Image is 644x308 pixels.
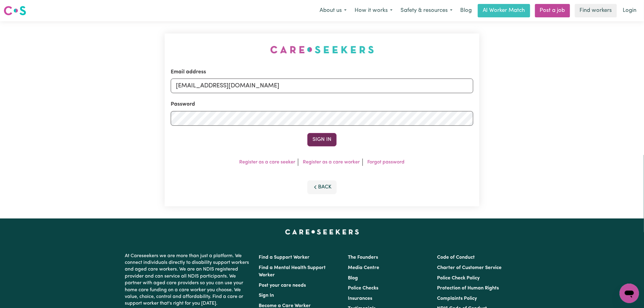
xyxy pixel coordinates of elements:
[307,180,337,194] button: Back
[620,284,639,303] iframe: Button to launch messaging window
[4,4,26,18] a: Careseekers logo
[171,68,206,76] label: Email address
[316,4,351,17] button: About us
[171,100,195,108] label: Password
[437,265,502,270] a: Charter of Customer Service
[478,4,530,17] a: AI Worker Match
[535,4,570,17] a: Post a job
[457,4,475,17] a: Blog
[303,160,360,165] a: Register as a care worker
[285,229,359,234] a: Careseekers home page
[307,133,337,146] button: Sign In
[368,160,405,165] a: Forgot password
[437,286,499,291] a: Protection of Human Rights
[397,4,457,17] button: Safety & resources
[4,5,26,16] img: Careseekers logo
[437,255,475,260] a: Code of Conduct
[348,286,378,291] a: Police Checks
[575,4,617,17] a: Find workers
[171,79,473,93] input: Email address
[348,255,378,260] a: The Founders
[351,4,397,17] button: How it works
[437,296,477,301] a: Complaints Policy
[348,265,379,270] a: Media Centre
[259,293,274,298] a: Sign In
[619,4,640,17] a: Login
[259,255,310,260] a: Find a Support Worker
[259,265,326,278] a: Find a Mental Health Support Worker
[437,276,480,281] a: Police Check Policy
[259,283,306,288] a: Post your care needs
[348,296,372,301] a: Insurances
[240,160,296,165] a: Register as a care seeker
[348,276,358,281] a: Blog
